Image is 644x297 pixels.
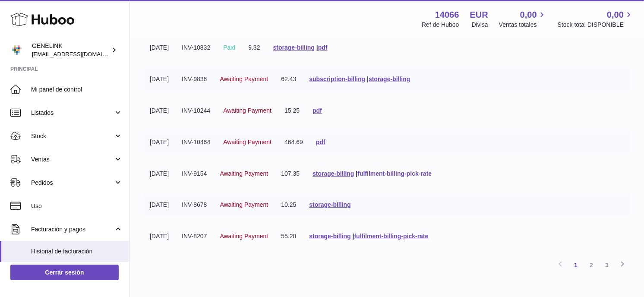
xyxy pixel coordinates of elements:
[354,233,429,240] a: fulfilment-billing-pick-rate
[31,85,123,94] span: Mi panel de control
[10,44,23,57] img: info@tellmegen.com
[520,9,537,21] span: 0,00
[143,132,175,153] td: [DATE]
[31,225,114,234] span: Facturación y pagos
[309,233,350,240] a: storage-billing
[10,265,119,280] a: Cerrar sesión
[143,226,175,247] td: [DATE]
[472,21,488,29] div: Divisa
[31,202,123,210] span: Uso
[143,194,175,215] td: [DATE]
[313,170,354,177] a: storage-billing
[175,37,217,58] td: INV-10832
[599,257,615,273] a: 3
[558,9,634,29] a: 0,00 Stock total DISPONIBLE
[273,44,315,51] a: storage-billing
[316,44,318,51] span: |
[275,194,303,215] td: 10.25
[175,163,213,184] td: INV-9154
[367,76,369,82] span: |
[584,257,599,273] a: 2
[32,42,110,58] div: GENELINK
[558,21,634,29] span: Stock total DISPONIBLE
[318,44,328,51] a: pdf
[316,139,325,145] a: pdf
[499,21,547,29] span: Ventas totales
[220,76,268,82] span: Awaiting Payment
[175,132,217,153] td: INV-10464
[275,69,303,90] td: 62.43
[356,170,357,177] span: |
[31,247,123,256] span: Historial de facturación
[143,69,175,90] td: [DATE]
[31,109,114,117] span: Listados
[309,201,350,208] a: storage-billing
[278,132,309,153] td: 464.69
[353,233,354,240] span: |
[223,107,271,114] span: Awaiting Payment
[309,76,365,82] a: subscription-billing
[143,163,175,184] td: [DATE]
[369,76,410,82] a: storage-billing
[422,21,459,29] div: Ref de Huboo
[220,233,268,240] span: Awaiting Payment
[175,194,213,215] td: INV-8678
[175,69,213,90] td: INV-9836
[223,139,271,145] span: Awaiting Payment
[31,179,114,187] span: Pedidos
[275,226,303,247] td: 55.28
[175,100,217,121] td: INV-10244
[143,37,175,58] td: [DATE]
[568,257,584,273] a: 1
[278,100,306,121] td: 15.25
[242,37,266,58] td: 9.32
[275,163,306,184] td: 107.35
[143,100,175,121] td: [DATE]
[220,201,268,208] span: Awaiting Payment
[32,51,127,57] span: [EMAIL_ADDRESS][DOMAIN_NAME]
[357,170,432,177] a: fulfilment-billing-pick-rate
[31,155,114,164] span: Ventas
[313,107,322,114] a: pdf
[223,44,235,51] span: Paid
[499,9,547,29] a: 0,00 Ventas totales
[470,9,488,21] strong: EUR
[175,226,213,247] td: INV-8207
[607,9,624,21] span: 0,00
[220,170,268,177] span: Awaiting Payment
[31,132,114,140] span: Stock
[435,9,459,21] strong: 14066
